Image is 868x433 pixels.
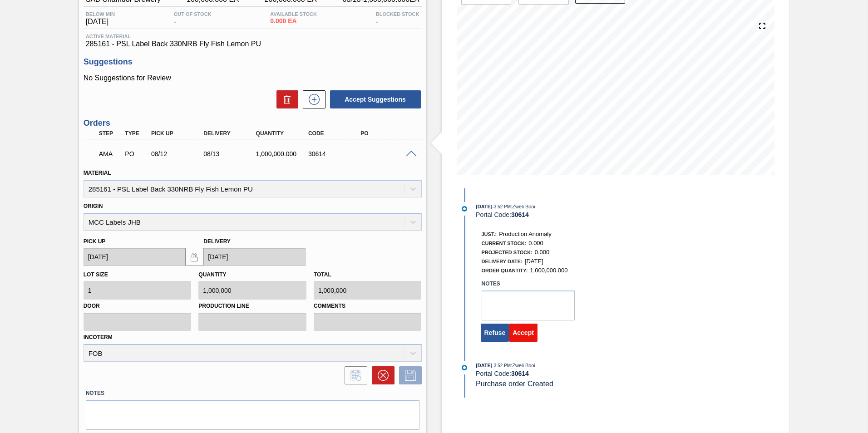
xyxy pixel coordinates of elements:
div: 08/12/2025 [149,150,207,157]
label: Incoterm [84,334,113,340]
input: mm/dd/yyyy [203,248,306,266]
div: Code [306,130,365,137]
span: : Zweli Booi [511,204,535,209]
div: Step [97,130,124,137]
label: Delivery [203,238,231,245]
div: Pick up [149,130,207,137]
span: [DATE] [476,363,492,368]
span: Purchase order Created [476,380,553,388]
div: Awaiting Manager Approval [97,144,124,164]
div: 1,000,000.000 [254,150,312,157]
span: [DATE] [86,18,115,26]
span: : Zweli Booi [511,363,535,368]
div: - [172,11,214,26]
div: 30614 [306,150,365,157]
span: 0.000 EA [270,18,317,25]
span: Delivery Date: [482,259,523,264]
span: 0.000 [528,240,543,246]
div: Portal Code: [476,211,691,218]
h3: Orders [84,118,422,128]
div: Save Order [395,366,422,384]
div: Type [123,130,150,137]
img: atual [462,206,467,212]
div: 08/13/2025 [201,150,260,157]
span: [DATE] [476,204,492,209]
span: Projected Stock: [482,250,533,255]
span: 285161 - PSL Label Back 330NRB Fly Fish Lemon PU [86,40,419,48]
button: Accept Suggestions [330,90,421,108]
div: PO [358,130,417,137]
button: Accept [509,324,538,342]
label: Door [84,300,192,313]
label: Pick up [84,238,106,245]
div: Purchase order [123,150,150,157]
span: Available Stock [270,11,317,17]
h3: Suggestions [84,57,422,67]
div: Portal Code: [476,370,691,377]
p: AMA [99,150,122,157]
span: Current Stock: [482,241,527,246]
input: mm/dd/yyyy [84,248,186,266]
div: Quantity [254,130,312,137]
div: Inform order change [340,366,367,384]
label: Production Line [198,300,306,313]
label: Origin [84,203,103,209]
span: Out Of Stock [174,11,212,17]
div: Delete Suggestions [272,90,298,108]
div: - [374,11,422,26]
button: Refuse [481,324,509,342]
div: Cancel Order [367,366,395,384]
span: Order Quantity: [482,268,528,273]
span: Active Material [86,34,419,39]
div: Delivery [201,130,260,137]
span: Production Anomaly [499,231,552,237]
button: locked [185,248,203,266]
label: Quantity [198,271,226,278]
span: - 3:52 PM [493,363,511,368]
div: New suggestion [298,90,325,108]
strong: 30614 [511,370,529,377]
span: 1,000,000.000 [530,267,567,274]
label: Comments [314,300,422,313]
label: Notes [482,277,575,290]
label: Lot size [84,271,108,278]
img: locked [189,251,200,262]
div: Accept Suggestions [325,89,422,109]
label: Total [314,271,331,278]
img: atual [462,365,467,370]
span: - 3:52 PM [493,204,511,209]
label: Material [84,170,111,176]
span: [DATE] [525,258,543,265]
span: 0.000 [535,249,550,256]
span: Below Min [86,11,115,17]
label: Notes [86,387,419,400]
span: Blocked Stock [376,11,419,17]
strong: 30614 [511,211,529,218]
p: No Suggestions for Review [84,74,422,82]
span: Just.: [482,231,497,237]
